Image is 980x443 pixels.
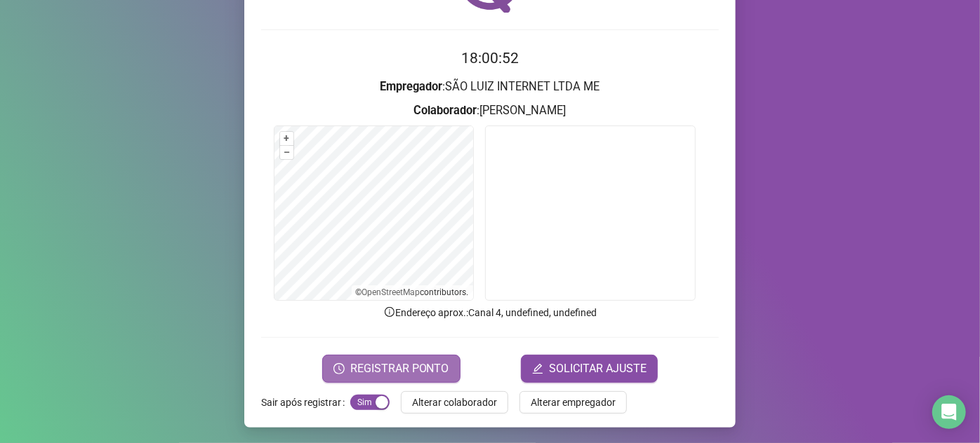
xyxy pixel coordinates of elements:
[401,391,508,414] button: Alterar colaborador
[549,360,647,377] span: SOLICITAR AJUSTE
[383,306,396,318] span: info-circle
[519,391,627,414] button: Alterar empregador
[362,287,421,297] a: OpenStreetMap
[356,287,469,297] li: © contributors.
[333,363,345,374] span: clock-circle
[531,395,616,410] span: Alterar empregador
[412,395,497,410] span: Alterar colaborador
[280,146,293,159] button: –
[532,363,543,374] span: edit
[261,102,719,120] h3: : [PERSON_NAME]
[380,80,443,93] strong: Empregador
[261,391,350,414] label: Sair após registrar
[932,395,966,429] div: Open Intercom Messenger
[322,355,461,383] button: REGISTRAR PONTO
[280,132,293,145] button: +
[521,355,658,383] button: editSOLICITAR AJUSTE
[350,360,449,377] span: REGISTRAR PONTO
[261,305,719,320] p: Endereço aprox. : Canal 4, undefined, undefined
[261,78,719,96] h3: : SÃO LUIZ INTERNET LTDA ME
[461,50,519,67] time: 18:00:52
[414,104,477,117] strong: Colaborador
